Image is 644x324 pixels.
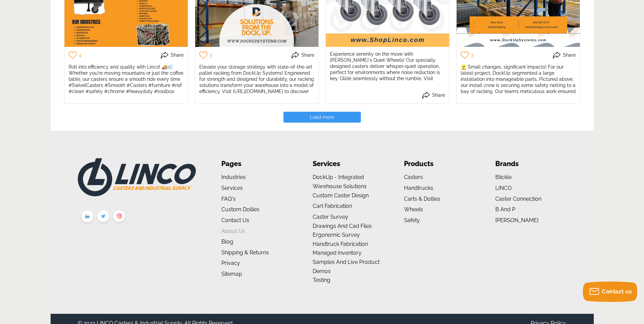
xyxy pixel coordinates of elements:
a: Safety [404,217,420,223]
img: twitter.png [95,209,111,226]
li: Brands [495,158,566,169]
a: [PERSON_NAME] [495,217,538,223]
a: Blog [221,238,233,245]
img: instagram.png [111,209,127,226]
a: About us [221,228,245,234]
a: Samples and Live Product Demos [313,259,380,274]
a: Caster Connection [495,196,541,202]
button: Load more posts [283,112,361,123]
a: Caster Survey [313,214,348,220]
img: LINCO CASTERS & INDUSTRIAL SUPPLY [78,158,196,196]
span: Share [563,53,576,57]
a: Carts & Dollies [404,196,440,202]
span: Share [301,53,314,57]
a: 👷‍♂️ Small changes, significant impacts! For our latest project, DockUp segmented a large install... [461,90,576,95]
img: linkedin.png [79,209,95,226]
a: DockUp - Integrated Warehouse Solutions [313,174,367,190]
li: Services [313,158,384,169]
span: Contact us [602,288,632,295]
div: 3 [209,53,212,57]
a: Wheels [404,206,423,213]
div: Experience serenity on the move with [PERSON_NAME]'s Quiet Wheels! Our specially designed casters... [330,51,445,82]
a: Contact Us [221,217,249,223]
span: Share [171,53,184,57]
a: LINCO [495,185,512,191]
a: Services [221,185,243,191]
a: Casters [404,174,423,180]
a: 3 [199,51,216,60]
a: Drawings and Cad Files [313,223,372,229]
a: Privacy [221,260,240,266]
div: 4 [79,53,81,57]
a: Custom Caster Design [313,192,369,199]
a: Handtruck Fabrication [313,241,368,247]
a: Custom Dollies [221,206,259,213]
a: Shipping & Returns [221,249,269,256]
a: Ergonomic Survey [313,232,360,238]
a: Testing [313,277,330,283]
a: Blickle [495,174,512,180]
a: B and P [495,206,515,213]
a: 4 [69,51,86,60]
li: Products [404,158,475,169]
a: Experience serenity on the move with [PERSON_NAME]'s Quiet Wheels! Our specially designed casters... [330,77,445,83]
a: Managed Inventory [313,250,362,256]
button: Contact us [583,282,637,302]
span: Share [432,93,445,97]
a: 3 [461,51,477,60]
span: Load more [310,114,334,120]
li: Pages [221,158,292,169]
a: Cart Fabrication [313,203,352,209]
a: Sitemap [221,271,242,277]
a: FAQ's [221,196,236,202]
div: 👷‍♂️ Small changes, significant impacts! For our latest project, DockUp segmented a large install... [461,64,576,94]
div: 3 [471,53,473,57]
div: Elevate your storage strategy with state-of-the-art pallet racking from DockUp Systems! Engineere... [199,64,314,94]
a: Industries [221,174,246,180]
a: Handtrucks [404,185,433,191]
div: Roll into efficiency and quality with Linco! 🚚💨 Whether you're moving mountains or just the coffe... [69,64,184,94]
a: Elevate your storage strategy with state-of-the-art pallet racking from DockUp Systems! Engineere... [199,90,314,95]
a: Roll into efficiency and quality with Linco! 🚚💨 Whether you're moving mountains or just the coffe... [69,90,184,95]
